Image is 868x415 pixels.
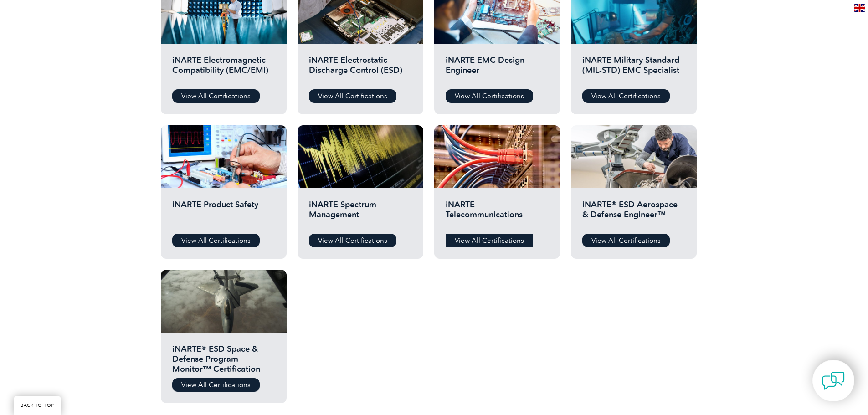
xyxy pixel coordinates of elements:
a: View All Certifications [446,234,533,247]
a: View All Certifications [172,89,260,103]
a: View All Certifications [309,234,396,247]
h2: iNARTE® ESD Space & Defense Program Monitor™ Certification [172,344,275,371]
h2: iNARTE Telecommunications [446,200,549,227]
a: BACK TO TOP [14,396,61,415]
h2: iNARTE Electrostatic Discharge Control (ESD) [309,55,412,82]
h2: iNARTE Spectrum Management [309,200,412,227]
a: View All Certifications [582,234,670,247]
h2: iNARTE EMC Design Engineer [446,55,549,82]
h2: iNARTE Product Safety [172,200,275,227]
img: en [854,4,865,12]
h2: iNARTE Military Standard (MIL-STD) EMC Specialist [582,55,685,82]
h2: iNARTE Electromagnetic Compatibility (EMC/EMI) [172,55,275,82]
a: View All Certifications [309,89,396,103]
a: View All Certifications [446,89,533,103]
img: contact-chat.png [822,369,845,392]
a: View All Certifications [172,234,260,247]
h2: iNARTE® ESD Aerospace & Defense Engineer™ [582,200,685,227]
a: View All Certifications [172,378,260,392]
a: View All Certifications [582,89,670,103]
